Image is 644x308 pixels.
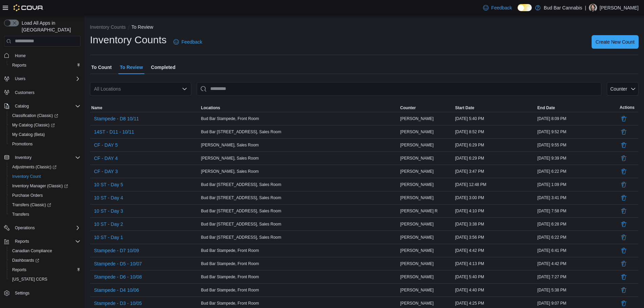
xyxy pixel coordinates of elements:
[536,141,618,149] div: [DATE] 9:55 PM
[91,127,137,137] button: 14ST - D11 - 10/11
[200,299,399,307] div: Bud Bar Stampede, Front Room
[1,101,83,111] button: Catalog
[9,266,29,274] a: Reports
[12,174,41,179] span: Inventory Count
[12,88,80,97] span: Customers
[518,11,518,11] span: Dark Mode
[12,52,28,60] a: Home
[536,115,618,123] div: [DATE] 8:09 PM
[400,156,434,161] span: [PERSON_NAME]
[94,194,123,201] span: 10 ST - Day 4
[9,172,80,181] span: Inventory Count
[12,237,80,245] span: Reports
[91,61,112,74] span: To Count
[94,274,142,280] span: Stampede - D6 - 10/08
[94,115,139,122] span: Stampede - D8 10/11
[536,299,618,307] div: [DATE] 9:07 PM
[536,154,618,162] div: [DATE] 9:39 PM
[620,167,628,175] button: Delete
[9,256,80,264] span: Dashboards
[200,128,399,136] div: Bud Bar [STREET_ADDRESS], Sales Room
[91,140,120,150] button: CF - DAY 5
[620,260,628,268] button: Delete
[9,140,35,148] a: Promotions
[9,210,32,218] a: Transfers
[15,90,34,95] span: Customers
[454,299,536,307] div: [DATE] 4:25 PM
[200,286,399,294] div: Bud Bar Stampede, Front Room
[15,155,31,160] span: Inventory
[12,75,28,83] button: Users
[536,128,618,136] div: [DATE] 9:52 PM
[12,258,39,263] span: Dashboards
[7,181,83,191] a: Inventory Manager (Classic)
[536,181,618,189] div: [DATE] 1:09 PM
[9,191,46,199] a: Purchase Orders
[9,61,80,69] span: Reports
[91,206,126,216] button: 10 ST - Day 3
[454,104,536,112] button: Start Date
[589,4,597,12] div: Doug W
[120,61,143,74] span: To Review
[9,172,44,181] a: Inventory Count
[400,208,438,214] span: [PERSON_NAME] R
[12,224,80,232] span: Operations
[182,39,202,45] span: Feedback
[94,208,123,214] span: 10 ST - Day 3
[400,105,416,111] span: Counter
[91,166,120,176] button: CF - DAY 3
[400,248,434,253] span: [PERSON_NAME]
[12,224,38,232] button: Operations
[491,4,512,11] span: Feedback
[91,232,126,242] button: 10 ST - Day 1
[94,128,134,135] span: 14ST - D11 - 10/11
[7,256,83,265] a: Dashboards
[620,299,628,307] button: Delete
[182,86,187,92] button: Open list of options
[12,113,58,118] span: Classification (Classic)
[7,191,83,200] button: Purchase Orders
[12,102,80,110] span: Catalog
[544,4,582,12] p: Bud Bar Cannabis
[400,169,434,174] span: [PERSON_NAME]
[620,194,628,202] button: Delete
[536,286,618,294] div: [DATE] 5:38 PM
[94,300,142,307] span: Stampede - D3 - 10/05
[455,105,474,111] span: Start Date
[620,286,628,294] button: Delete
[15,76,25,81] span: Users
[400,274,434,280] span: [PERSON_NAME]
[91,153,120,163] button: CF - DAY 4
[15,239,29,244] span: Reports
[7,111,83,120] a: Classification (Classic)
[400,142,434,148] span: [PERSON_NAME]
[12,193,43,198] span: Purchase Orders
[91,105,102,111] span: Name
[90,104,200,112] button: Name
[200,194,399,202] div: Bud Bar [STREET_ADDRESS], Sales Room
[7,210,83,219] button: Transfers
[518,4,532,11] input: Dark Mode
[400,182,434,187] span: [PERSON_NAME]
[9,210,80,218] span: Transfers
[132,24,153,30] button: To Review
[9,121,57,129] a: My Catalog (Classic)
[12,122,55,128] span: My Catalog (Classic)
[454,194,536,202] div: [DATE] 3:00 PM
[454,220,536,228] div: [DATE] 3:38 PM
[14,4,44,11] img: Cova
[91,245,142,256] button: Stampede - D7 10/09
[536,104,618,112] button: End Date
[400,116,434,121] span: [PERSON_NAME]
[454,115,536,123] div: [DATE] 5:40 PM
[400,261,434,266] span: [PERSON_NAME]
[7,246,83,256] button: Canadian Compliance
[12,153,80,162] span: Inventory
[620,141,628,149] button: Delete
[592,35,639,49] button: Create New Count
[454,273,536,281] div: [DATE] 5:40 PM
[1,288,83,298] button: Settings
[1,237,83,246] button: Reports
[94,260,142,267] span: Stampede - D5 - 10/07
[12,75,80,83] span: Users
